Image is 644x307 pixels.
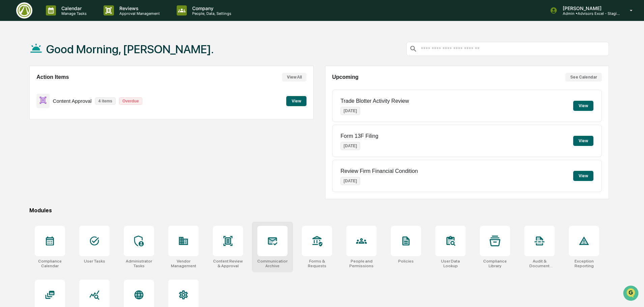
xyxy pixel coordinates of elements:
[60,92,74,97] span: [DATE]
[341,133,378,139] p: Form 13F Filing
[341,142,360,150] p: [DATE]
[213,259,243,268] div: Content Review & Approval
[435,259,466,268] div: User Data Lookup
[21,110,55,115] span: [PERSON_NAME]
[14,52,26,64] img: 8933085812038_c878075ebb4cc5468115_72.jpg
[35,259,65,268] div: Compliance Calendar
[7,14,123,25] p: How can we help?
[56,11,90,16] p: Manage Tasks
[341,177,360,185] p: [DATE]
[4,148,45,160] a: 🔎Data Lookup
[7,103,18,114] img: Jack Rasmussen
[168,259,199,268] div: Vendor Management
[13,110,19,116] img: 1746055101610-c473b297-6a78-478c-a979-82029cc54cd1
[56,138,84,145] span: Attestations
[95,97,116,105] p: 4 items
[569,259,599,268] div: Exception Reporting
[56,110,58,115] span: •
[565,73,602,82] button: See Calendar
[7,139,12,144] div: 🖐️
[4,135,46,147] a: 🖐️Preclearance
[36,74,69,80] h2: Action Items
[573,101,593,111] button: View
[46,135,86,147] a: 🗄️Attestations
[49,139,54,144] div: 🗄️
[13,92,19,97] img: 1746055101610-c473b297-6a78-478c-a979-82029cc54cd1
[13,138,43,145] span: Preclearance
[114,5,163,11] p: Reviews
[332,74,358,80] h2: Upcoming
[573,171,593,181] button: View
[119,97,142,105] p: Overdue
[60,110,74,115] span: [DATE]
[622,285,641,303] iframe: Open customer support
[341,107,360,115] p: [DATE]
[105,73,123,82] button: See all
[7,151,12,157] div: 🔎
[67,167,82,172] span: Pylon
[21,92,55,97] span: [PERSON_NAME]
[286,96,306,106] button: View
[29,207,609,214] div: Modules
[480,259,510,268] div: Compliance Library
[124,259,154,268] div: Administrator Tasks
[573,136,593,146] button: View
[282,73,306,82] button: View All
[7,85,18,96] img: Jack Rasmussen
[46,42,214,56] h1: Good Morning, [PERSON_NAME].
[398,259,414,264] div: Policies
[346,259,377,268] div: People and Permissions
[341,168,418,174] p: Review Firm Financial Condition
[30,58,93,64] div: We're available if you need us!
[557,5,620,11] p: [PERSON_NAME]
[557,11,620,16] p: Admin • Advisors Excel - Staging
[16,2,32,19] img: logo
[48,167,82,172] a: Powered byPylon
[56,5,90,11] p: Calendar
[7,52,19,64] img: 1746055101610-c473b297-6a78-478c-a979-82029cc54cd1
[257,259,288,268] div: Communications Archive
[187,5,235,11] p: Company
[114,11,163,16] p: Approval Management
[56,92,58,97] span: •
[115,54,123,62] button: Start new chat
[187,11,235,16] p: People, Data, Settings
[302,259,332,268] div: Forms & Requests
[7,75,45,80] div: Past conversations
[13,151,42,157] span: Data Lookup
[286,97,306,104] a: View
[53,98,92,104] p: Content Approval
[341,98,409,104] p: Trade Blotter Activity Review
[84,259,105,264] div: User Tasks
[524,259,555,268] div: Audit & Document Logs
[30,52,111,58] div: Start new chat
